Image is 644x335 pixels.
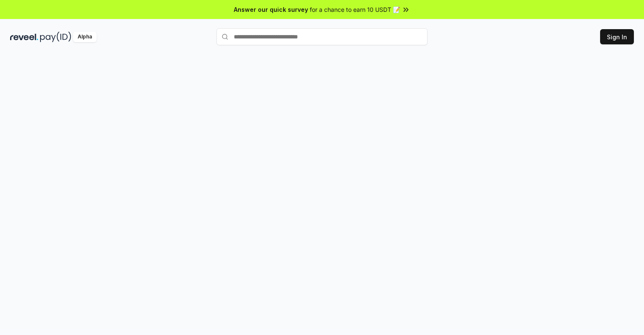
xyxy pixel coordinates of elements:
[40,32,71,42] img: pay_id
[310,5,400,14] span: for a chance to earn 10 USDT 📝
[600,29,634,44] button: Sign In
[73,32,97,42] div: Alpha
[234,5,308,14] span: Answer our quick survey
[10,32,38,42] img: reveel_dark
